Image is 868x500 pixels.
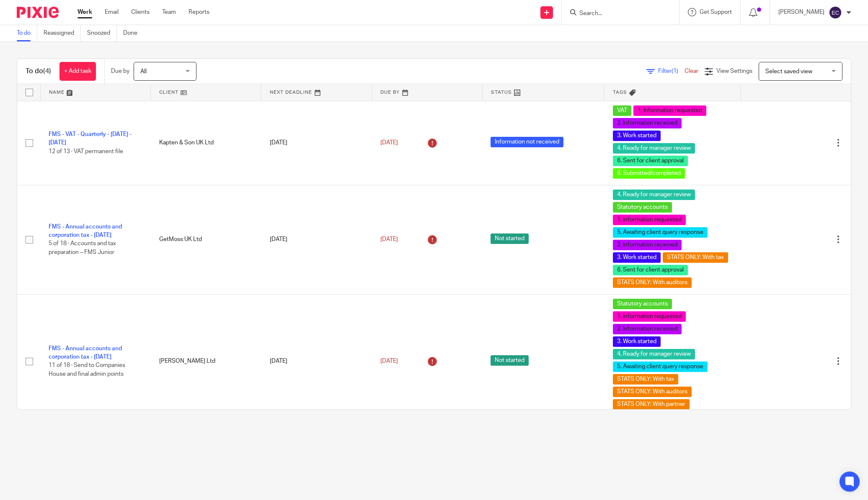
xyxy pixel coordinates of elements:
[49,131,132,146] a: FMS - VAT - Quarterly - [DATE] - [DATE]
[17,7,59,18] img: Pixie
[613,399,690,410] span: STATS ONLY: With partner
[491,355,529,366] span: Not started
[613,349,695,359] span: 4. Ready for manager review
[613,277,692,288] span: STATS ONLY: With auditors
[613,336,661,347] span: 3. Work started
[105,8,119,16] a: Email
[151,294,261,428] td: [PERSON_NAME] Ltd
[261,101,372,185] td: [DATE]
[261,185,372,294] td: [DATE]
[140,69,147,74] span: All
[49,149,123,154] span: 12 of 13 · VAT permanent file
[380,358,398,364] span: [DATE]
[765,69,812,74] span: Select saved view
[613,105,631,116] span: VAT
[613,202,672,213] span: Statutory accounts
[613,227,708,238] span: 5. Awaiting client query response
[613,265,688,275] span: 6. Sent for client approval
[49,224,122,238] a: FMS - Annual accounts and corporation tax - [DATE]
[633,105,706,116] span: 1. Information requested
[491,233,529,244] span: Not started
[613,240,682,250] span: 2. Information received
[111,67,129,75] p: Due by
[613,299,672,309] span: Statutory accounts
[613,131,661,141] span: 3. Work started
[43,68,51,74] span: (4)
[162,8,176,16] a: Team
[151,185,261,294] td: GetMoss UK Ltd
[613,118,682,128] span: 2. Information received
[131,8,150,16] a: Clients
[685,68,698,74] a: Clear
[613,143,695,154] span: 4. Ready for manager review
[17,25,37,41] a: To do
[49,346,122,360] a: FMS - Annual accounts and corporation tax - [DATE]
[579,10,654,18] input: Search
[613,324,682,334] span: 2. Information received
[658,68,685,74] span: Filter
[613,311,686,322] span: 1. Information requested
[261,294,372,428] td: [DATE]
[44,25,81,41] a: Reassigned
[26,67,51,76] h1: To do
[151,101,261,185] td: Kapten & Son UK Ltd
[77,8,92,16] a: Work
[87,25,117,41] a: Snoozed
[613,252,661,263] span: 3. Work started
[49,363,125,377] span: 11 of 18 · Send to Companies House and final admin points
[613,215,686,225] span: 1. Information requested
[123,25,144,41] a: Done
[778,8,824,16] p: [PERSON_NAME]
[380,236,398,242] span: [DATE]
[613,362,708,372] span: 5. Awaiting client query response
[59,62,96,81] a: + Add task
[613,168,685,179] span: 8. Submitted/completed
[613,156,688,166] span: 6. Sent for client approval
[380,140,398,146] span: [DATE]
[672,68,678,74] span: (1)
[613,190,695,200] span: 4. Ready for manager review
[829,6,842,19] img: svg%3E
[189,8,209,16] a: Reports
[663,252,728,263] span: STATS ONLY: With tax
[613,387,692,397] span: STATS ONLY: With auditors
[49,241,116,256] span: 5 of 18 · Accounts and tax preparation – FMS Junior
[613,90,627,95] span: Tags
[613,374,678,385] span: STATS ONLY: With tax
[716,68,752,74] span: View Settings
[700,9,732,15] span: Get Support
[491,137,563,147] span: Information not received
